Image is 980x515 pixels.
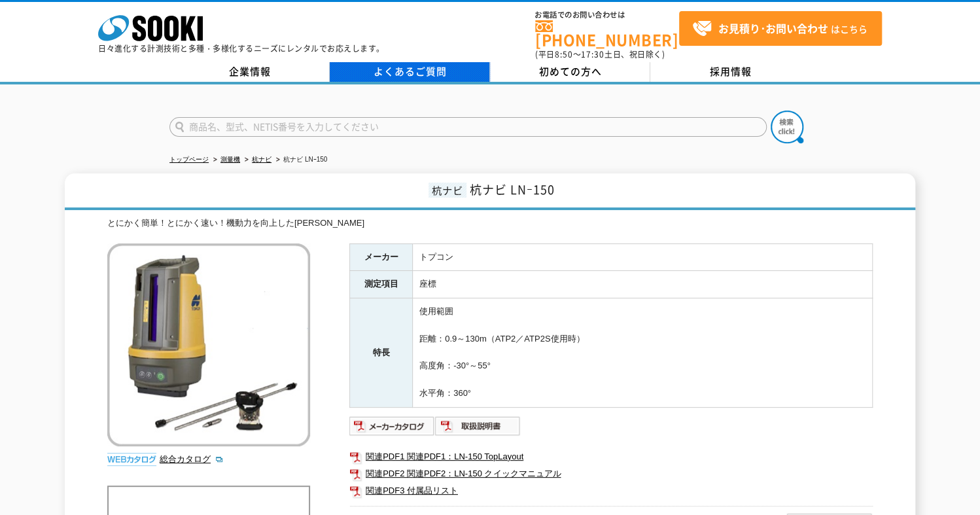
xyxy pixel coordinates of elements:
[771,111,803,143] img: btn_search.png
[581,48,604,60] span: 17:30
[429,183,466,198] span: 杭ナビ
[107,217,873,230] div: とにかく簡単！とにかく速い！機動力を向上した[PERSON_NAME]
[98,44,385,52] p: 日々進化する計測技術と多種・多様化するニーズにレンタルでお応えします。
[350,271,413,298] th: 測定項目
[413,271,873,298] td: 座標
[330,62,490,82] a: よくあるご質問
[535,20,679,47] a: [PHONE_NUMBER]
[273,153,327,167] li: 杭ナビ LNｰ150
[160,454,224,464] a: 総合カタログ
[650,62,811,82] a: 採用情報
[535,11,679,19] span: お電話でのお問い合わせは
[107,243,310,446] img: 杭ナビ LNｰ150
[169,156,209,163] a: トップページ
[490,62,650,82] a: 初めての方へ
[555,48,573,60] span: 8:50
[679,11,882,46] a: お見積り･お問い合わせはこちら
[692,19,867,39] span: はこちら
[718,20,828,36] strong: お見積り･お問い合わせ
[350,298,413,408] th: 特長
[435,416,521,436] img: 取扱説明書
[470,181,555,198] span: 杭ナビ LNｰ150
[349,424,435,434] a: メーカーカタログ
[169,62,330,82] a: 企業情報
[435,424,521,434] a: 取扱説明書
[107,453,156,466] img: webカタログ
[535,48,665,60] span: (平日 ～ 土日、祝日除く)
[539,64,602,79] span: 初めての方へ
[413,298,873,408] td: 使用範囲 距離：0.9～130m（ATP2／ATP2S使用時） 高度角：-30°～55° 水平角：360°
[349,465,873,482] a: 関連PDF2 関連PDF2：LN-150 クイックマニュアル
[349,482,873,499] a: 関連PDF3 付属品リスト
[413,243,873,271] td: トプコン
[252,156,271,163] a: 杭ナビ
[169,117,767,137] input: 商品名、型式、NETIS番号を入力してください
[220,156,240,163] a: 測量機
[349,416,435,436] img: メーカーカタログ
[350,243,413,271] th: メーカー
[349,448,873,465] a: 関連PDF1 関連PDF1：LN-150 TopLayout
